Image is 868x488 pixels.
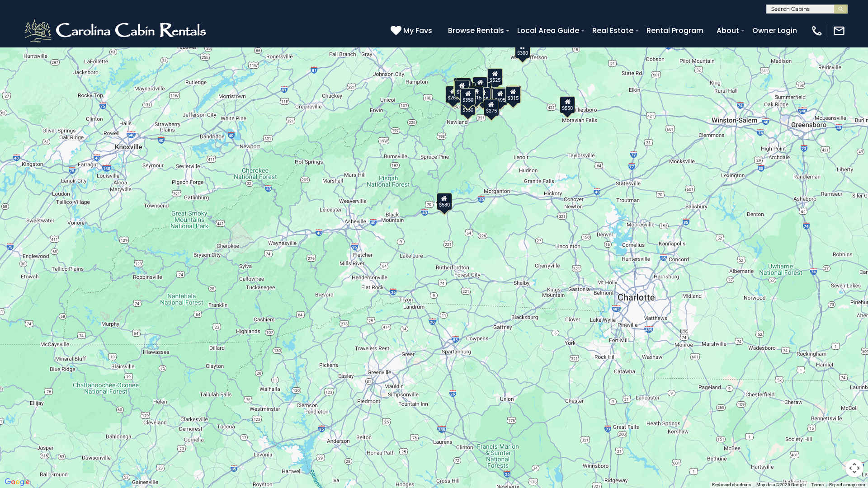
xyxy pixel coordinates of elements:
[588,23,638,38] a: Real Estate
[642,23,708,38] a: Rental Program
[833,24,845,37] img: mail-regular-white.png
[712,23,744,38] a: About
[811,24,823,37] img: phone-regular-white.png
[403,25,432,36] span: My Favs
[513,23,584,38] a: Local Area Guide
[748,23,802,38] a: Owner Login
[391,25,434,37] a: My Favs
[23,17,210,44] img: White-1-2.png
[443,23,509,38] a: Browse Rentals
